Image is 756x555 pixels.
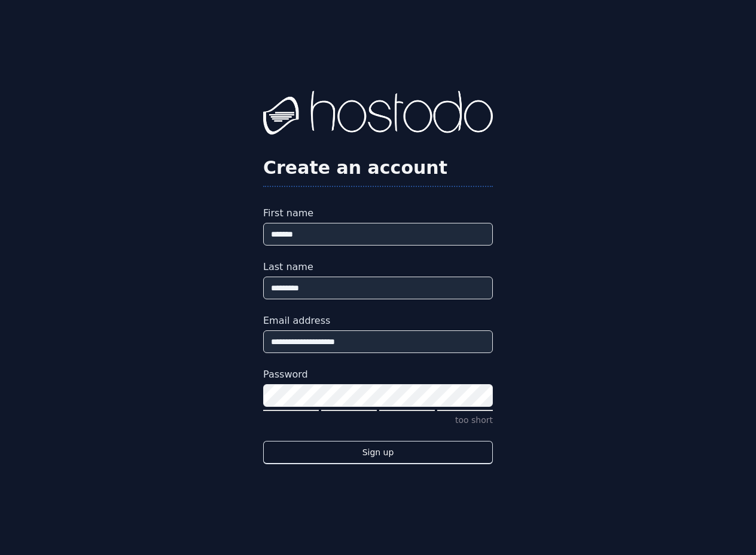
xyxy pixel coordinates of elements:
label: Password [263,367,493,382]
p: too short [263,414,493,427]
label: Last name [263,260,493,274]
img: Hostodo [263,91,493,139]
label: First name [263,206,493,220]
label: Email address [263,314,493,328]
h2: Create an account [263,157,493,179]
button: Sign up [263,441,493,464]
